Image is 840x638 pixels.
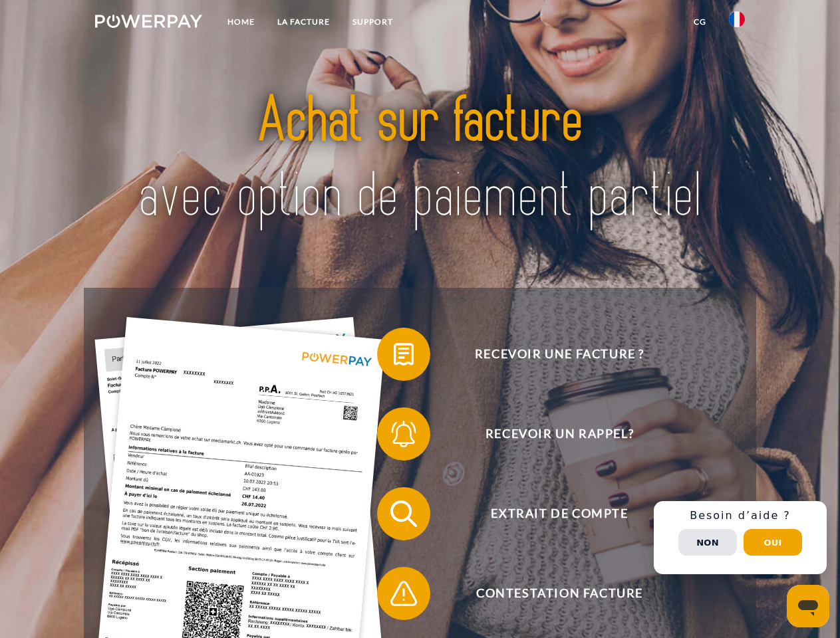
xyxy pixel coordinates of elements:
button: Recevoir un rappel? [377,407,723,461]
a: LA FACTURE [266,10,341,34]
img: fr [729,11,745,27]
img: qb_bell.svg [387,417,420,451]
a: Support [341,10,404,34]
span: Extrait de compte [396,487,722,540]
button: Contestation Facture [377,567,723,620]
div: Schnellhilfe [654,501,827,574]
img: qb_warning.svg [387,577,420,610]
img: qb_search.svg [387,497,420,530]
a: Home [216,10,266,34]
span: Recevoir une facture ? [396,328,722,381]
button: Oui [744,529,802,556]
a: CG [682,10,718,34]
span: Recevoir un rappel? [396,407,722,461]
span: Contestation Facture [396,567,722,620]
button: Non [678,529,737,556]
img: title-powerpay_fr.svg [127,64,713,255]
img: qb_bill.svg [387,338,420,371]
button: Extrait de compte [377,487,723,540]
h3: Besoin d’aide ? [662,509,819,522]
img: logo-powerpay-white.svg [95,15,202,28]
button: Recevoir une facture ? [377,328,723,381]
iframe: Bouton de lancement de la fenêtre de messagerie [787,585,829,627]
